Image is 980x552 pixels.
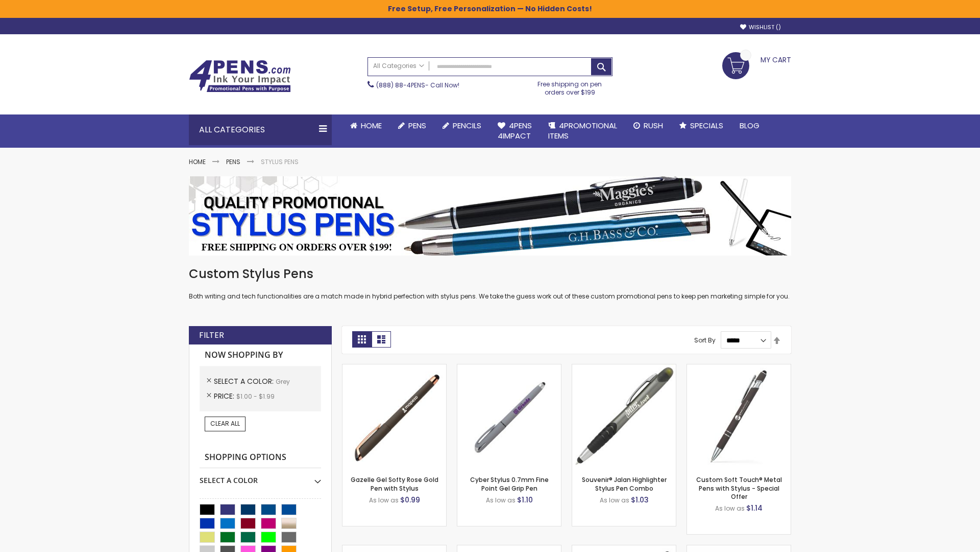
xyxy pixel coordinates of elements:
[687,364,791,373] a: Custom Soft Touch® Metal Pens with Stylus-Grey
[548,120,617,141] span: 4PROMOTIONAL ITEMS
[214,391,236,401] span: Price
[489,114,540,148] a: 4Pens4impact
[261,157,299,166] strong: Stylus Pens
[631,495,649,505] span: $1.03
[352,331,372,348] strong: Grid
[457,364,561,468] img: Cyber Stylus 0.7mm Fine Point Gel Grip Pen-Grey
[189,157,206,166] a: Home
[486,496,516,504] span: As low as
[376,81,425,89] a: (888) 88-4PENS
[376,81,459,89] span: - Call Now!
[625,114,671,137] a: Rush
[540,114,625,148] a: 4PROMOTIONALITEMS
[189,266,791,282] h1: Custom Stylus Pens
[498,120,532,141] span: 4Pens 4impact
[200,468,321,486] div: Select A Color
[368,58,429,75] a: All Categories
[200,447,321,469] strong: Shopping Options
[342,364,446,373] a: Gazelle Gel Softy Rose Gold Pen with Stylus-Grey
[226,157,240,166] a: Pens
[572,364,676,373] a: Souvenir® Jalan Highlighter Stylus Pen Combo-Grey
[740,120,759,131] span: Blog
[408,120,426,131] span: Pens
[694,336,716,344] label: Sort By
[715,504,745,513] span: As low as
[696,475,782,500] a: Custom Soft Touch® Metal Pens with Stylus - Special Offer
[457,364,561,373] a: Cyber Stylus 0.7mm Fine Point Gel Grip Pen-Grey
[342,114,390,137] a: Home
[731,114,768,137] a: Blog
[351,475,438,492] a: Gazelle Gel Softy Rose Gold Pen with Stylus
[690,120,723,131] span: Specials
[600,496,629,504] span: As low as
[517,495,533,505] span: $1.10
[189,176,791,256] img: Stylus Pens
[210,419,240,428] span: Clear All
[582,475,667,492] a: Souvenir® Jalan Highlighter Stylus Pen Combo
[199,330,224,341] strong: Filter
[276,377,290,386] span: Grey
[470,475,549,492] a: Cyber Stylus 0.7mm Fine Point Gel Grip Pen
[361,120,382,131] span: Home
[572,364,676,468] img: Souvenir® Jalan Highlighter Stylus Pen Combo-Grey
[527,76,613,97] div: Free shipping on pen orders over $199
[342,364,446,468] img: Gazelle Gel Softy Rose Gold Pen with Stylus-Grey
[453,120,481,131] span: Pencils
[687,364,791,468] img: Custom Soft Touch® Metal Pens with Stylus-Grey
[373,62,424,70] span: All Categories
[400,495,420,505] span: $0.99
[236,392,275,401] span: $1.00 - $1.99
[189,60,291,93] img: 4Pens Custom Pens and Promotional Products
[644,120,663,131] span: Rush
[200,344,321,366] strong: Now Shopping by
[214,376,276,386] span: Select A Color
[746,503,763,513] span: $1.14
[189,114,332,145] div: All Categories
[671,114,731,137] a: Specials
[390,114,434,137] a: Pens
[205,417,246,431] a: Clear All
[369,496,399,504] span: As low as
[189,266,791,301] div: Both writing and tech functionalities are a match made in hybrid perfection with stylus pens. We ...
[740,24,781,31] a: Wishlist
[434,114,489,137] a: Pencils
